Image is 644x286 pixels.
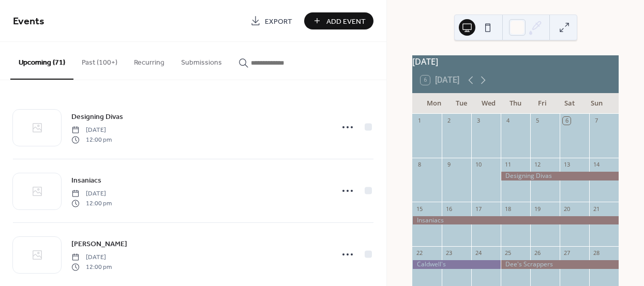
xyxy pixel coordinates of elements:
[533,205,541,213] div: 19
[592,161,600,169] div: 14
[265,16,292,27] span: Export
[71,111,123,123] a: Designing Divas
[71,262,112,272] span: 12:00 pm
[533,117,541,125] div: 5
[563,161,571,169] div: 13
[504,249,512,257] div: 25
[563,117,571,125] div: 6
[326,16,366,27] span: Add Event
[445,117,453,125] div: 2
[415,205,423,213] div: 15
[445,249,453,257] div: 23
[415,249,423,257] div: 22
[415,161,423,169] div: 8
[243,12,300,29] a: Export
[501,260,619,269] div: Dee's Scrappers
[501,172,619,180] div: Designing Divas
[71,238,127,250] a: [PERSON_NAME]
[71,174,101,186] a: Insaniacs
[533,161,541,169] div: 12
[474,249,482,257] div: 24
[502,93,529,114] div: Thu
[445,161,453,169] div: 9
[415,117,423,125] div: 1
[412,260,501,269] div: Caldwell's
[126,42,173,79] button: Recurring
[71,199,112,208] span: 12:00 pm
[474,161,482,169] div: 10
[474,205,482,213] div: 17
[412,55,619,68] div: [DATE]
[592,249,600,257] div: 28
[421,93,447,114] div: Mon
[556,93,583,114] div: Sat
[583,93,610,114] div: Sun
[73,42,126,79] button: Past (100+)
[447,93,474,114] div: Tue
[592,117,600,125] div: 7
[474,117,482,125] div: 3
[504,205,512,213] div: 18
[533,249,541,257] div: 26
[71,175,101,186] span: Insaniacs
[445,205,453,213] div: 16
[71,112,123,123] span: Designing Divas
[71,189,112,199] span: [DATE]
[563,249,571,257] div: 27
[563,205,571,213] div: 20
[71,253,112,262] span: [DATE]
[412,216,619,225] div: Insaniacs
[71,135,112,144] span: 12:00 pm
[504,161,512,169] div: 11
[592,205,600,213] div: 21
[71,239,127,250] span: [PERSON_NAME]
[13,11,44,32] span: Events
[504,117,512,125] div: 4
[304,12,373,29] button: Add Event
[529,93,556,114] div: Fri
[475,93,502,114] div: Wed
[71,126,112,135] span: [DATE]
[10,42,73,80] button: Upcoming (71)
[173,42,230,79] button: Submissions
